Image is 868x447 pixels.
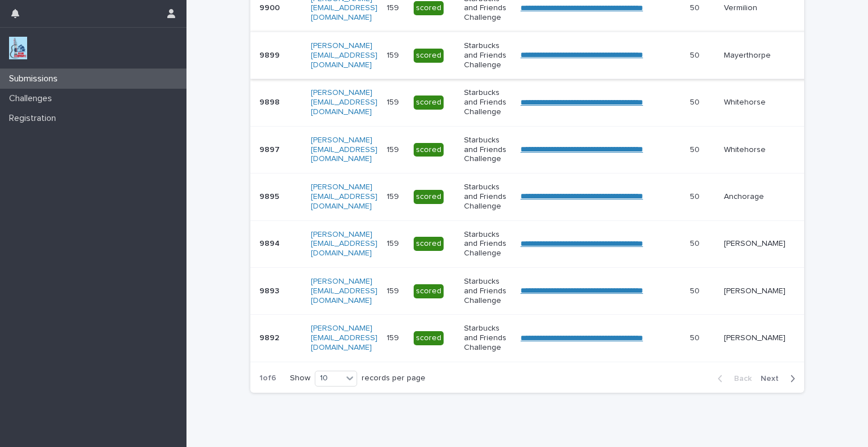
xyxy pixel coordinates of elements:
[724,3,798,13] p: Vermilion
[250,364,285,392] p: 1 of 6
[709,374,756,384] button: Back
[387,1,401,13] p: 159
[387,237,401,249] p: 159
[315,372,342,384] div: 10
[724,333,798,343] p: [PERSON_NAME]
[387,331,401,343] p: 159
[311,89,377,116] a: [PERSON_NAME][EMAIL_ADDRESS][DOMAIN_NAME]
[464,324,511,352] p: Starbucks and Friends Challenge
[311,277,377,305] a: [PERSON_NAME][EMAIL_ADDRESS][DOMAIN_NAME]
[259,49,282,60] p: 9899
[387,190,401,202] p: 159
[727,375,752,383] span: Back
[311,42,377,69] a: [PERSON_NAME][EMAIL_ADDRESS][DOMAIN_NAME]
[5,113,65,124] p: Registration
[414,331,444,345] div: scored
[311,231,377,258] a: [PERSON_NAME][EMAIL_ADDRESS][DOMAIN_NAME]
[464,41,511,70] p: Starbucks and Friends Challenge
[387,96,401,107] p: 159
[464,136,511,164] p: Starbucks and Friends Challenge
[761,375,785,383] span: Next
[414,190,444,204] div: scored
[311,136,377,163] a: [PERSON_NAME][EMAIL_ADDRESS][DOMAIN_NAME]
[387,284,401,296] p: 159
[362,374,426,383] p: records per page
[690,49,702,60] p: 50
[387,143,401,155] p: 159
[259,284,281,296] p: 9893
[724,239,798,249] p: [PERSON_NAME]
[464,183,511,211] p: Starbucks and Friends Challenge
[690,237,702,249] p: 50
[690,143,702,155] p: 50
[259,331,281,343] p: 9892
[464,230,511,258] p: Starbucks and Friends Challenge
[464,88,511,116] p: Starbucks and Friends Challenge
[690,190,702,202] p: 50
[414,49,444,63] div: scored
[756,374,804,384] button: Next
[724,287,798,296] p: [PERSON_NAME]
[724,192,798,202] p: Anchorage
[464,277,511,305] p: Starbucks and Friends Challenge
[311,183,377,210] a: [PERSON_NAME][EMAIL_ADDRESS][DOMAIN_NAME]
[259,96,282,107] p: 9898
[259,1,282,13] p: 9900
[5,93,61,104] p: Challenges
[387,49,401,60] p: 159
[290,374,310,383] p: Show
[5,73,67,84] p: Submissions
[414,1,444,15] div: scored
[259,143,282,155] p: 9897
[259,190,281,202] p: 9895
[724,98,798,107] p: Whitehorse
[690,1,702,13] p: 50
[414,284,444,298] div: scored
[724,51,798,60] p: Mayerthorpe
[690,331,702,343] p: 50
[414,96,444,110] div: scored
[9,37,27,59] img: jxsLJbdS1eYBI7rVAS4p
[690,96,702,107] p: 50
[311,324,377,351] a: [PERSON_NAME][EMAIL_ADDRESS][DOMAIN_NAME]
[724,145,798,155] p: Whitehorse
[414,143,444,157] div: scored
[690,284,702,296] p: 50
[259,237,282,249] p: 9894
[414,237,444,251] div: scored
